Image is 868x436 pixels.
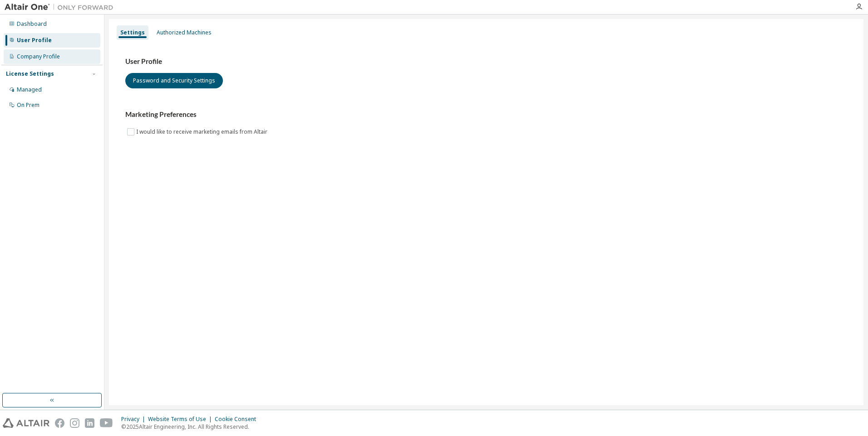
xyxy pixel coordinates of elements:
h3: User Profile [125,57,847,66]
div: Website Terms of Use [148,416,215,423]
img: Altair One [5,3,118,12]
div: Privacy [121,416,148,423]
p: © 2025 Altair Engineering, Inc. All Rights Reserved. [121,423,261,431]
div: On Prem [17,102,39,109]
div: Cookie Consent [215,416,261,423]
button: Password and Security Settings [125,73,223,88]
img: facebook.svg [55,418,64,428]
div: Authorized Machines [157,29,212,36]
img: youtube.svg [100,418,113,428]
h3: Marketing Preferences [125,110,847,119]
div: License Settings [6,70,54,78]
img: altair_logo.svg [3,418,49,428]
div: Company Profile [17,53,60,60]
img: linkedin.svg [85,418,94,428]
div: Settings [120,29,145,36]
img: instagram.svg [70,418,79,428]
div: Dashboard [17,20,47,28]
div: Managed [17,86,42,93]
div: User Profile [17,37,52,44]
label: I would like to receive marketing emails from Altair [136,126,269,137]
